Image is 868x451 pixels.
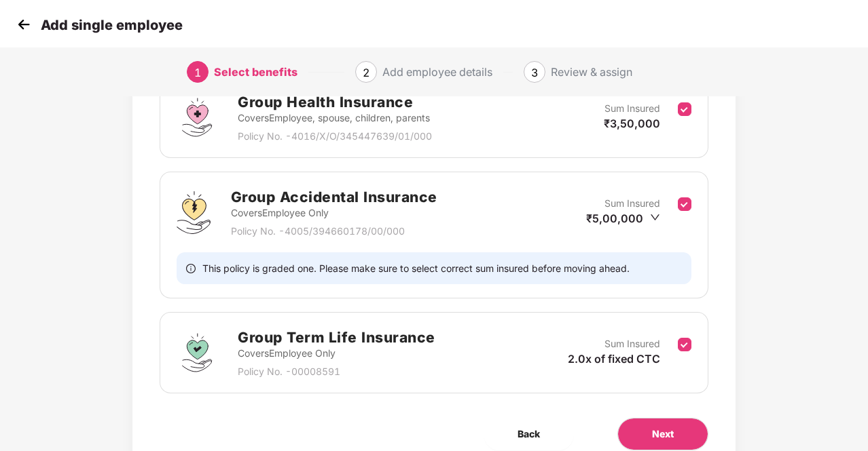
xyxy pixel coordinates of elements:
img: svg+xml;base64,PHN2ZyB4bWxucz0iaHR0cDovL3d3dy53My5vcmcvMjAwMC9zdmciIHdpZHRoPSIzMCIgaGVpZ2h0PSIzMC... [14,14,34,35]
img: svg+xml;base64,PHN2ZyBpZD0iR3JvdXBfVGVybV9MaWZlX0luc3VyYW5jZSIgZGF0YS1uYW1lPSJHcm91cCBUZXJtIExpZm... [177,332,217,373]
img: svg+xml;base64,PHN2ZyB4bWxucz0iaHR0cDovL3d3dy53My5vcmcvMjAwMC9zdmciIHdpZHRoPSI0OS4zMjEiIGhlaWdodD... [177,191,210,234]
p: Sum Insured [604,196,660,211]
h2: Group Health Insurance [238,91,432,113]
p: Add single employee [41,17,183,33]
button: Back [484,418,574,450]
div: Review & assign [551,61,632,83]
p: Covers Employee Only [238,346,435,361]
p: Policy No. - 00008591 [238,364,435,379]
span: Back [518,427,540,442]
h2: Group Accidental Insurance [231,186,437,208]
img: svg+xml;base64,PHN2ZyBpZD0iR3JvdXBfSGVhbHRoX0luc3VyYW5jZSIgZGF0YS1uYW1lPSJHcm91cCBIZWFsdGggSW5zdX... [177,97,217,138]
span: 2 [363,66,369,79]
span: Next [652,427,674,442]
div: Select benefits [214,61,297,83]
p: Covers Employee Only [231,205,437,220]
span: down [650,212,660,222]
p: Covers Employee, spouse, children, parents [238,111,432,125]
span: 1 [194,66,201,79]
div: Add employee details [382,61,492,83]
span: ₹3,50,000 [604,117,660,130]
span: 2.0x of fixed CTC [568,352,660,366]
button: Next [617,418,708,450]
p: Policy No. - 4005/394660178/00/000 [231,224,437,239]
p: Policy No. - 4016/X/O/345447639/01/000 [238,129,432,144]
p: Sum Insured [604,101,660,116]
p: Sum Insured [604,336,660,351]
span: This policy is graded one. Please make sure to select correct sum insured before moving ahead. [202,262,630,275]
div: ₹5,00,000 [586,211,660,226]
span: info-circle [186,262,196,275]
span: 3 [531,66,538,79]
h2: Group Term Life Insurance [238,326,435,349]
